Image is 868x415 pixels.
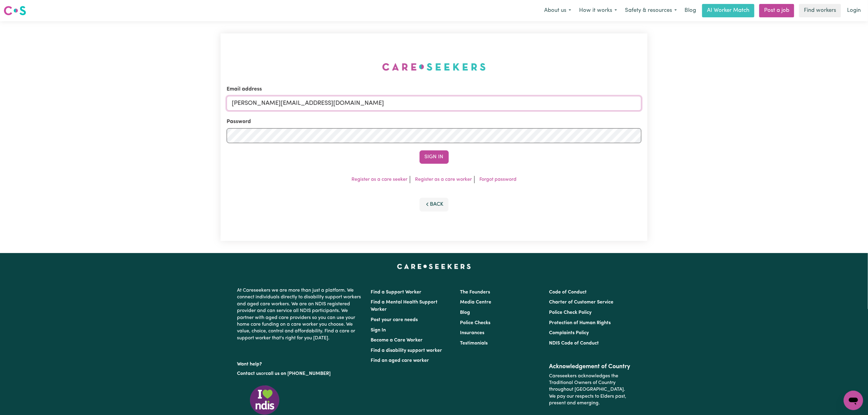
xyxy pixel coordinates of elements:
[799,4,841,17] a: Find workers
[844,391,863,410] iframe: Button to launch messaging window, conversation in progress
[549,331,589,335] a: Complaints Policy
[460,321,490,325] a: Police Checks
[479,177,516,182] a: Forgot password
[415,177,472,182] a: Register as a care worker
[549,310,592,315] a: Police Check Policy
[460,300,491,305] a: Media Centre
[549,341,599,346] a: NDIS Code of Conduct
[371,290,422,295] a: Find a Support Worker
[549,290,587,295] a: Code of Conduct
[549,370,631,409] p: Careseekers acknowledges the Traditional Owners of Country throughout [GEOGRAPHIC_DATA]. We pay o...
[371,338,423,343] a: Become a Care Worker
[420,150,449,164] button: Sign In
[549,363,631,370] h2: Acknowledgement of Country
[549,321,611,325] a: Protection of Human Rights
[266,371,331,376] a: call us on [PHONE_NUMBER]
[420,198,449,211] button: Back
[371,300,438,312] a: Find a Mental Health Support Worker
[237,371,261,376] a: Contact us
[371,358,429,363] a: Find an aged care worker
[227,85,262,93] label: Email address
[371,348,442,353] a: Find a disability support worker
[237,358,364,368] p: Want help?
[371,328,386,333] a: Sign In
[352,177,407,182] a: Register as a care seeker
[681,4,700,17] a: Blog
[575,4,621,17] button: How it works
[371,317,418,322] a: Post your care needs
[237,285,364,344] p: At Careseekers we are more than just a platform. We connect individuals directly to disability su...
[237,368,364,379] p: or
[4,5,26,16] img: Careseekers logo
[843,4,864,17] a: Login
[621,4,681,17] button: Safety & resources
[460,290,490,295] a: The Founders
[4,4,26,18] a: Careseekers logo
[397,264,471,269] a: Careseekers home page
[227,96,641,111] input: Email address
[759,4,794,17] a: Post a job
[460,341,488,346] a: Testimonials
[227,118,251,126] label: Password
[460,331,484,335] a: Insurances
[540,4,575,17] button: About us
[549,300,613,305] a: Charter of Customer Service
[702,4,754,17] a: AI Worker Match
[460,310,470,315] a: Blog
